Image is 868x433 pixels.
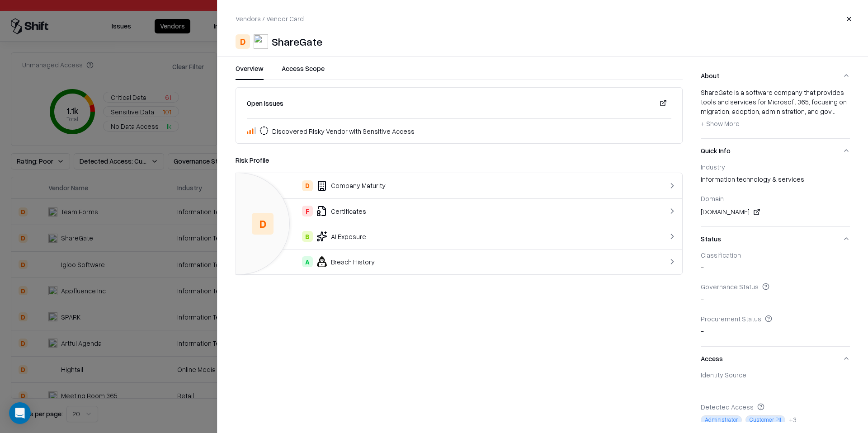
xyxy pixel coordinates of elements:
div: + 3 [789,415,797,424]
div: Breach History [243,256,625,267]
button: Access Scope [282,64,325,80]
div: - [701,263,850,275]
div: D [302,180,313,191]
img: entra.microsoft.com [701,383,710,392]
div: A [302,256,313,267]
p: Vendors / Vendor Card [236,14,304,24]
div: ShareGate [272,34,322,49]
span: Customer PII [745,415,785,424]
div: Governance Status [701,282,850,291]
div: - [701,295,850,307]
button: Quick Info [701,139,850,163]
div: Status [701,251,850,346]
div: - [701,326,850,339]
div: F [302,206,313,216]
div: Quick Info [701,163,850,226]
div: information technology & services [701,174,850,187]
span: Administrator [701,415,742,424]
button: +3 [789,415,797,424]
button: Status [701,227,850,251]
div: Identity Source [701,371,850,379]
div: Industry [701,163,850,171]
div: D [236,34,250,49]
button: About [701,64,850,88]
div: Company Maturity [243,180,625,191]
span: ... [831,107,835,115]
button: + Show More [701,117,740,131]
div: Risk Profile [236,155,683,165]
div: About [701,88,850,138]
div: Procurement Status [701,315,850,323]
div: Domain [701,194,850,202]
button: Access [701,347,850,371]
div: [DOMAIN_NAME] [701,207,850,217]
button: Overview [236,64,264,80]
div: Open Issues [247,98,283,108]
div: B [302,231,313,242]
div: Classification [701,251,850,259]
div: D [252,213,274,235]
div: AI Exposure [243,231,625,242]
div: Certificates [243,206,625,216]
div: Detected Access [701,403,850,411]
div: ShareGate is a software company that provides tools and services for Microsoft 365, focusing on m... [701,88,850,131]
span: Discovered Risky Vendor with Sensitive Access [272,126,415,136]
span: + Show More [701,119,740,127]
img: ShareGate [254,34,268,49]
